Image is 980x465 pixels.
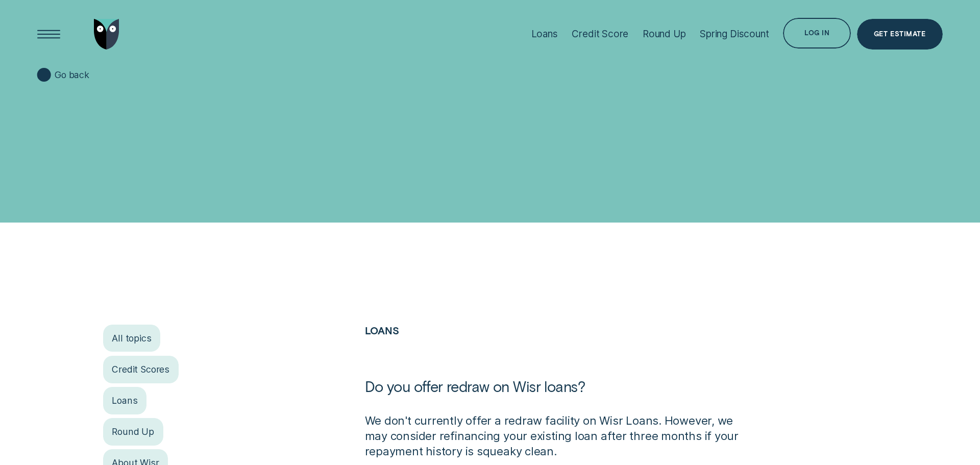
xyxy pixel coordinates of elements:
h1: Do you offer redraw on Wisr loans? [365,377,746,412]
a: Get Estimate [857,19,943,50]
a: Go back [37,68,89,82]
a: Round Up [103,418,163,445]
button: Log in [783,18,851,48]
span: Go back [55,69,89,81]
a: Loans [103,387,147,414]
p: We don't currently offer a redraw facility on Wisr Loans. However, we may consider refinancing yo... [365,413,746,459]
div: Loans [531,28,558,40]
h2: Loans [365,325,746,377]
button: Open Menu [34,19,64,50]
div: Spring Discount [700,28,769,40]
img: Wisr [94,19,119,50]
div: Credit Score [572,28,628,40]
a: All topics [103,325,161,352]
a: Credit Scores [103,356,179,383]
div: Round Up [643,28,686,40]
a: Loans [365,324,399,336]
